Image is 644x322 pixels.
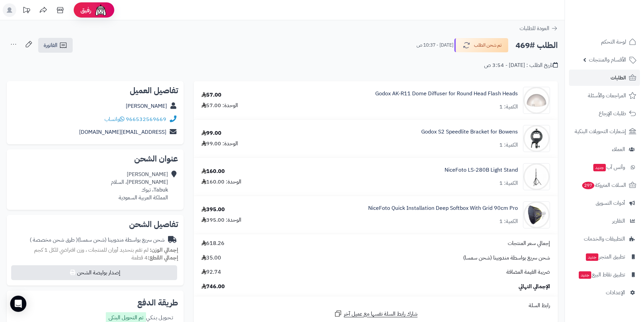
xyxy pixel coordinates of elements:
[499,103,518,111] div: الكمية: 1
[111,171,168,201] div: [PERSON_NAME] [PERSON_NAME]، السلام Tabuk، تبوك المملكة العربية السعودية
[454,38,508,52] button: تم شحن الطلب
[499,218,518,225] div: الكمية: 1
[588,91,626,100] span: المراجعات والأسئلة
[150,246,178,254] strong: إجمالي الوزن:
[344,310,418,318] span: شارك رابط السلة نفسها مع عميل آخر
[94,3,108,17] img: ai-face.png
[569,284,640,301] a: الإعدادات
[201,254,221,262] span: 35.00
[601,37,626,47] span: لوحة التحكم
[34,246,148,254] span: لم تقم بتحديد أوزان للمنتجات ، وزن افتراضي للكل 1 كجم
[126,115,166,123] a: 966532569669
[201,206,225,214] div: 395.00
[499,141,518,149] div: الكمية: 1
[579,271,591,279] span: جديد
[18,3,35,19] a: تحديثات المنصة
[569,267,640,283] a: تطبيق نقاط البيعجديد
[581,180,626,190] span: السلات المتروكة
[201,91,221,99] div: 57.00
[519,283,550,291] span: الإجمالي النهائي
[569,88,640,104] a: المراجعات والأسئلة
[593,163,625,172] span: وآتس آب
[569,34,640,50] a: لوحة التحكم
[508,240,550,247] span: إجمالي سعر المنتجات
[584,234,625,244] span: التطبيقات والخدمات
[445,166,518,174] a: NiceFoto LS-280B Light Stand
[569,70,640,86] a: الطلبات
[596,198,625,208] span: أدوات التسويق
[520,24,558,32] a: العودة للطلبات
[12,155,178,163] h2: عنوان الشحن
[569,159,640,175] a: وآتس آبجديد
[201,102,238,109] div: الوحدة: 57.00
[30,236,165,244] div: شحن سريع بواسطة مندوبينا (شحن سمسا)
[589,55,626,65] span: الأقسام والمنتجات
[201,140,238,148] div: الوحدة: 99.00
[421,128,518,136] a: Godox S2 Speedlite Bracket for Bowens
[375,90,518,98] a: Godox AK-R11 Dome Diffuser for Round Head Flash Heads
[611,73,626,82] span: الطلبات
[575,127,626,136] span: إشعارات التحويلات البنكية
[569,123,640,140] a: إشعارات التحويلات البنكية
[484,61,558,69] div: تاريخ الطلب : [DATE] - 3:54 ص
[11,265,177,280] button: إصدار بوليصة الشحن
[612,145,625,154] span: العملاء
[598,19,638,33] img: logo-2.png
[368,204,518,212] a: NiceFoto Quick Installation Deep Softbox With Grid 90cm Pro
[593,164,606,171] span: جديد
[132,254,178,262] small: 4 قطعة
[569,177,640,193] a: السلات المتروكة297
[569,213,640,229] a: التقارير
[463,254,550,262] span: شحن سريع بواسطة مندوبينا (شحن سمسا)
[612,216,625,226] span: التقارير
[416,42,453,49] small: [DATE] - 10:37 ص
[569,141,640,157] a: العملاء
[523,125,550,152] img: 1695834515-S2%20Speedlite%20Bracket%201-800x1000-90x90.jpg
[12,220,178,228] h2: تفاصيل الشحن
[79,128,166,136] a: [EMAIL_ADDRESS][DOMAIN_NAME]
[30,236,78,244] span: ( طرق شحن مخصصة )
[569,231,640,247] a: التطبيقات والخدمات
[201,216,241,224] div: الوحدة: 395.00
[137,299,178,307] h2: طريقة الدفع
[201,168,225,175] div: 160.00
[523,87,550,114] img: 1692975585-GODOX%20AK-R11%20DOME%20(1)-800x1000-90x90.jpg
[201,178,241,186] div: الوحدة: 160.00
[12,86,178,95] h2: تفاصيل العميل
[201,240,224,247] span: 618.26
[148,254,178,262] strong: إجمالي القطع:
[523,201,550,228] img: 1721300011-170000-800x1000-90x90.jpg
[516,39,558,52] h2: الطلب #469
[569,195,640,211] a: أدوات التسويق
[201,129,221,137] div: 99.00
[499,179,518,187] div: الكمية: 1
[38,38,73,53] a: الفاتورة
[569,249,640,265] a: تطبيق المتجرجديد
[569,105,640,122] a: طلبات الإرجاع
[334,309,418,318] a: شارك رابط السلة نفسها مع عميل آخر
[201,268,221,276] span: 92.74
[196,302,555,309] div: رابط السلة
[585,252,625,262] span: تطبيق المتجر
[80,6,91,14] span: رفيق
[506,268,550,276] span: ضريبة القيمة المضافة
[44,41,57,49] span: الفاتورة
[104,115,124,123] a: واتساب
[599,109,626,118] span: طلبات الإرجاع
[606,288,625,297] span: الإعدادات
[523,163,550,190] img: 1709495239-611003%20(1)-800x1000-90x90.jpg
[10,296,26,312] div: Open Intercom Messenger
[201,283,225,291] span: 746.00
[578,270,625,279] span: تطبيق نقاط البيع
[582,182,594,189] span: 297
[586,253,598,261] span: جديد
[126,102,167,110] a: [PERSON_NAME]
[520,24,549,32] span: العودة للطلبات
